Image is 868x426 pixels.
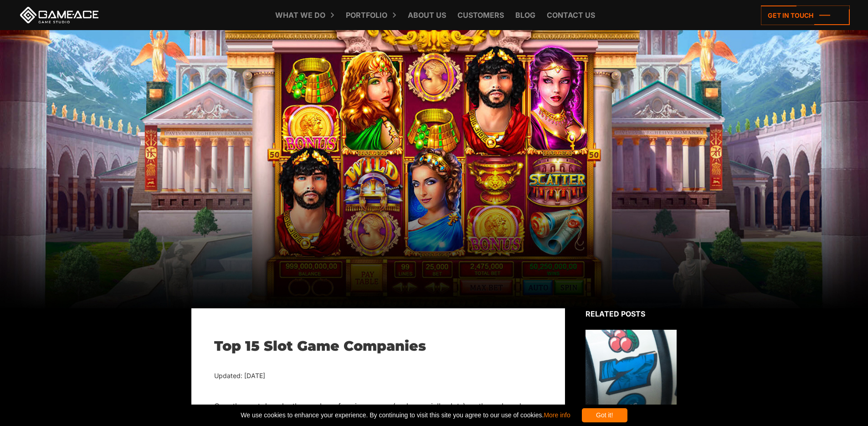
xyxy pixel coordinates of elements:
div: Got it! [582,408,627,422]
span: We use cookies to enhance your experience. By continuing to visit this site you agree to our use ... [241,408,570,422]
div: Updated: [DATE] [214,370,542,382]
img: Related [586,330,677,413]
a: Get in touch [761,5,850,25]
h1: Top 15 Slot Game Companies [214,338,542,354]
div: Related posts [586,308,677,319]
a: More info [544,411,570,419]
